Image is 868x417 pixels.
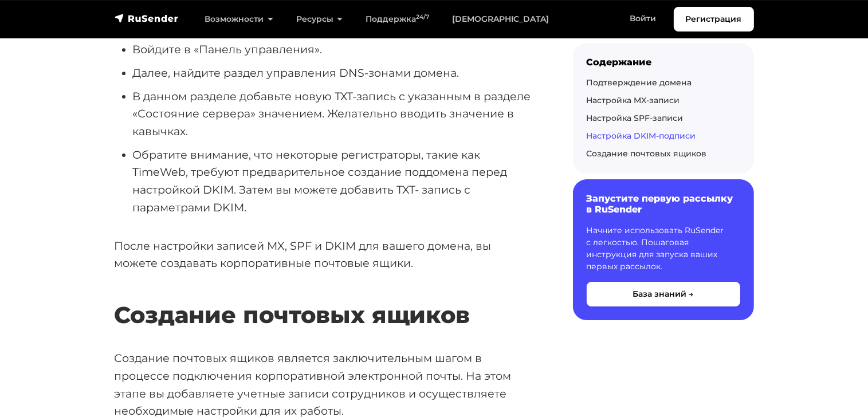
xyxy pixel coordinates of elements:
li: Обратите внимание, что некоторые регистраторы, такие как TimeWeb, требуют предварительное создани... [133,146,536,217]
h6: Запустите первую рассылку в RuSender [587,193,740,215]
li: Далее, найдите раздел управления DNS-зонами домена. [133,64,536,82]
a: Настройка MX-записи [587,95,680,105]
a: Создание почтовых ящиков [587,148,707,159]
a: Возможности [194,7,285,31]
p: После настройки записей MX, SPF и DKIM для вашего домена, вы можете создавать корпоративные почто... [115,237,536,272]
a: Ресурсы [285,7,354,31]
a: Регистрация [674,7,754,32]
div: Содержание [587,57,740,68]
a: Запустите первую рассылку в RuSender Начните использовать RuSender с легкостью. Пошаговая инструк... [573,179,754,320]
p: Начните использовать RuSender с легкостью. Пошаговая инструкция для запуска ваших первых рассылок. [587,225,740,273]
img: RuSender [115,13,179,24]
li: В данном разделе добавьте новую ТХТ-запись с указанным в разделе «Состояние сервера» значением. Ж... [133,88,536,140]
a: Настройка SPF-записи [587,113,684,123]
a: Подтверждение домена [587,77,692,88]
sup: 24/7 [416,13,429,21]
a: Поддержка24/7 [354,7,441,31]
a: [DEMOGRAPHIC_DATA] [441,7,560,31]
h2: Создание почтовых ящиков [115,267,536,329]
button: База знаний → [587,282,740,306]
a: Настройка DKIM-подписи [587,131,696,141]
a: Войти [619,7,668,30]
li: Войдите в «Панель управления». [133,41,536,58]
